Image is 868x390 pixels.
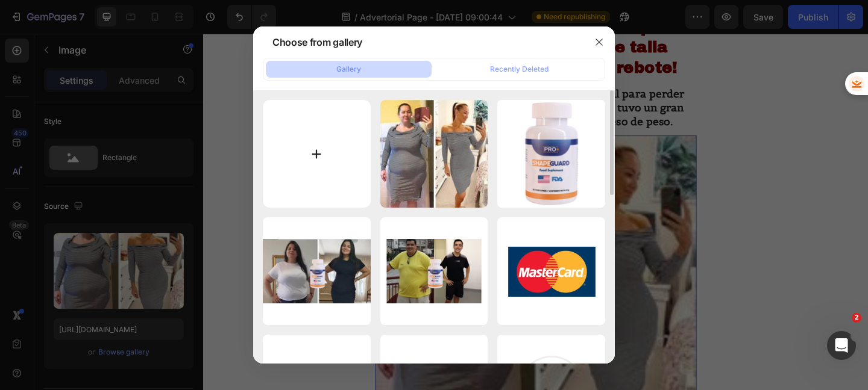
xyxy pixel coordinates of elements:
button: Recently Deleted [436,61,602,78]
img: image [263,239,371,303]
img: image [497,100,605,208]
div: Image [202,94,228,105]
div: Choose from gallery [272,35,362,49]
div: Gallery [336,64,361,75]
iframe: Intercom live chat [827,331,856,360]
img: image [380,100,488,208]
div: Recently Deleted [490,64,549,75]
button: Gallery [266,61,432,78]
img: image [508,246,596,297]
strong: Junto con el desarrollo de un producto natural para perder peso, una estudiante [DEMOGRAPHIC_DATA... [188,58,523,102]
img: image [380,239,488,303]
span: 2 [852,313,861,323]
